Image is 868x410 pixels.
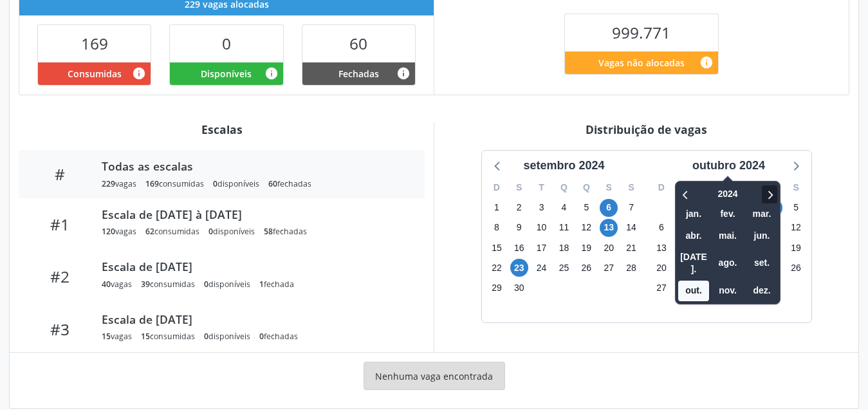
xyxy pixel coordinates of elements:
div: disponíveis [204,279,250,290]
div: T [530,178,553,198]
div: vagas [102,279,132,290]
div: consumidas [145,226,199,237]
span: 0 [208,226,213,237]
span: 0 [222,33,231,54]
span: 62 [145,226,154,237]
span: segunda-feira, 16 de setembro de 2024 [510,239,528,257]
span: 60 [349,33,367,54]
div: #3 [28,320,93,339]
span: 2024 [711,184,744,204]
span: quinta-feira, 19 de setembro de 2024 [577,239,595,257]
div: Nenhuma vaga encontrada [364,362,505,390]
span: sexta-feira, 13 de setembro de 2024 [600,219,618,237]
span: quarta-feira, 4 de setembro de 2024 [555,199,573,217]
div: D [486,178,508,198]
div: Escala de [DATE] [102,259,407,274]
div: #1 [28,215,93,234]
span: 169 [81,33,108,54]
span: Consumidas [68,67,122,80]
span: domingo, 13 de outubro de 2024 [652,239,670,257]
span: sábado, 12 de outubro de 2024 [787,219,805,237]
span: sexta-feira, 27 de setembro de 2024 [600,259,618,277]
div: disponíveis [204,331,250,342]
div: fechadas [259,331,298,342]
div: consumidas [141,279,195,290]
span: segunda-feira, 30 de setembro de 2024 [510,279,528,297]
span: 60 [268,178,277,189]
div: disponíveis [208,226,255,237]
div: disponíveis [213,178,259,189]
div: S [785,178,808,198]
span: sexta-feira, 6 de setembro de 2024 [600,199,618,217]
span: fevereiro 2000 [712,204,743,224]
span: julho 2000 [678,247,709,280]
span: sábado, 14 de setembro de 2024 [622,219,640,237]
span: sábado, 5 de outubro de 2024 [787,199,805,217]
span: 58 [264,226,273,237]
span: terça-feira, 17 de setembro de 2024 [533,239,551,257]
span: domingo, 22 de setembro de 2024 [488,259,506,277]
div: fechadas [264,226,307,237]
span: Disponíveis [201,67,252,80]
span: sábado, 28 de setembro de 2024 [622,259,640,277]
div: Q [575,178,598,198]
div: fechadas [268,178,311,189]
span: sábado, 26 de outubro de 2024 [787,259,805,277]
i: Quantidade de vagas restantes do teto de vagas [699,55,714,70]
span: 15 [102,331,111,342]
span: terça-feira, 3 de setembro de 2024 [533,199,551,217]
span: 229 [102,178,115,189]
span: domingo, 20 de outubro de 2024 [652,259,670,277]
span: 1 [259,279,264,290]
div: #2 [28,267,93,286]
span: abril 2000 [678,226,709,246]
div: # [28,165,93,183]
span: 999.771 [612,22,670,43]
i: Vagas alocadas e sem marcações associadas que tiveram sua disponibilidade fechada [396,66,411,80]
span: domingo, 1 de setembro de 2024 [488,199,506,217]
div: vagas [102,226,136,237]
div: S [508,178,530,198]
span: sexta-feira, 20 de setembro de 2024 [600,239,618,257]
div: S [598,178,620,198]
i: Vagas alocadas e sem marcações associadas [264,66,279,80]
span: domingo, 29 de setembro de 2024 [488,279,506,297]
span: janeiro 2000 [678,204,709,224]
span: Fechadas [338,67,379,80]
div: setembro 2024 [518,157,609,174]
span: 0 [259,331,264,342]
div: vagas [102,178,136,189]
div: Escala de [DATE] [102,312,407,326]
div: S [672,178,695,198]
span: sábado, 19 de outubro de 2024 [787,239,805,257]
span: novembro 2000 [712,281,743,301]
div: Escala de [DATE] à [DATE] [102,207,407,221]
span: terça-feira, 10 de setembro de 2024 [533,219,551,237]
span: junho 2000 [746,226,777,246]
div: S [620,178,643,198]
span: sábado, 21 de setembro de 2024 [622,239,640,257]
span: segunda-feira, 9 de setembro de 2024 [510,219,528,237]
span: quarta-feira, 18 de setembro de 2024 [555,239,573,257]
span: agosto 2000 [712,253,743,273]
span: 120 [102,226,115,237]
span: outubro 2000 [678,281,709,301]
div: D [651,178,673,198]
span: dezembro 2000 [746,281,777,301]
div: Todas as escalas [102,159,407,173]
span: quinta-feira, 5 de setembro de 2024 [577,199,595,217]
span: 40 [102,279,111,290]
span: domingo, 15 de setembro de 2024 [488,239,506,257]
span: setembro 2000 [746,253,777,273]
span: 39 [141,279,150,290]
span: março 2000 [746,204,777,224]
span: domingo, 27 de outubro de 2024 [652,279,670,297]
span: 0 [213,178,217,189]
div: Escalas [19,122,425,136]
span: segunda-feira, 2 de setembro de 2024 [510,199,528,217]
div: Q [553,178,575,198]
span: domingo, 6 de outubro de 2024 [652,219,670,237]
i: Vagas alocadas que possuem marcações associadas [132,66,146,80]
div: consumidas [145,178,204,189]
span: quarta-feira, 11 de setembro de 2024 [555,219,573,237]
